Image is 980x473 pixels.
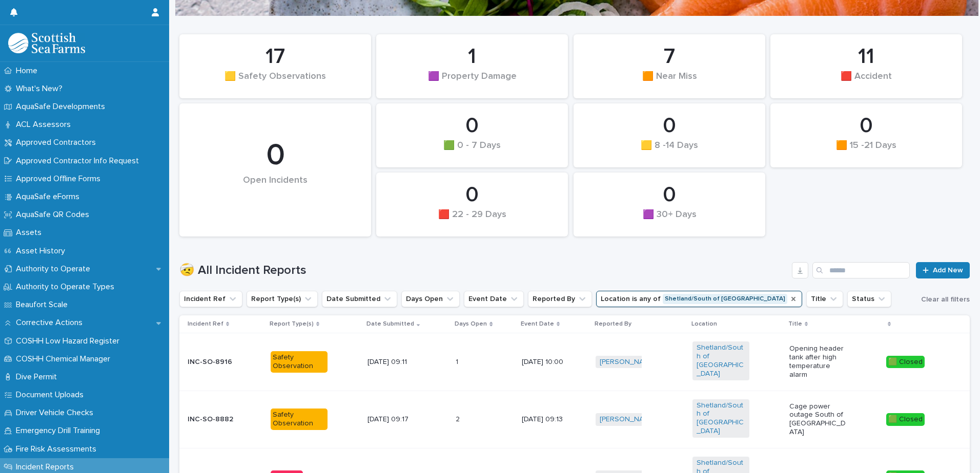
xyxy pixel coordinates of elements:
p: Emergency Drill Training [12,426,108,436]
button: Clear all filters [917,292,970,307]
p: [DATE] 10:00 [522,358,579,367]
p: Authority to Operate Types [12,282,122,292]
div: 🟧 Near Miss [591,71,748,93]
p: Cage power outage South of [GEOGRAPHIC_DATA] [789,402,846,437]
a: [PERSON_NAME] [600,358,656,367]
div: 1 [394,44,550,70]
p: 1 [456,356,460,367]
p: [DATE] 09:11 [367,358,424,367]
a: Add New [916,262,970,278]
div: 🟩 0 - 7 Days [394,140,550,162]
p: [DATE] 09:17 [367,415,424,424]
p: AquaSafe eForms [12,192,88,202]
div: 🟥 Accident [788,71,945,93]
p: What's New? [12,84,71,94]
div: 🟩 Closed [886,356,925,369]
div: Safety Observation [271,408,328,430]
div: Open Incidents [197,175,354,207]
p: Beaufort Scale [12,300,76,310]
p: Home [12,66,46,76]
div: 11 [788,44,945,70]
p: Dive Permit [12,372,65,382]
button: Report Type(s) [247,291,318,307]
p: INC-SO-8916 [188,358,244,367]
a: [PERSON_NAME] [600,415,656,424]
button: Date Submitted [322,291,397,307]
div: 0 [394,182,550,208]
p: COSHH Low Hazard Register [12,336,128,346]
a: Shetland/South of [GEOGRAPHIC_DATA] [697,401,745,436]
p: Opening header tank after high temperature alarm [789,345,846,379]
div: 0 [197,137,354,174]
p: AquaSafe QR Codes [12,210,97,220]
button: Status [847,291,891,307]
button: Incident Ref [179,291,242,307]
div: 17 [197,44,354,70]
p: ACL Assessors [12,120,79,130]
div: 🟥 22 - 29 Days [394,209,550,231]
div: Safety Observation [271,351,328,373]
div: 🟨 Safety Observations [197,71,354,93]
h1: 🤕 All Incident Reports [179,263,788,278]
p: Title [788,318,802,330]
div: 7 [591,44,748,70]
p: Asset History [12,246,73,256]
p: Approved Offline Forms [12,174,109,184]
img: bPIBxiqnSb2ggTQWdOVV [8,33,85,53]
div: 🟨 8 -14 Days [591,140,748,162]
p: INC-SO-8882 [188,415,244,424]
span: Add New [933,267,963,274]
p: Incident Ref [188,318,223,330]
p: Driver Vehicle Checks [12,408,101,418]
p: Reported By [595,318,631,330]
p: Corrective Actions [12,318,91,328]
button: Location [596,291,802,307]
div: 🟪 30+ Days [591,209,748,231]
tr: INC-SO-8882Safety Observation[DATE] 09:1722 [DATE] 09:13[PERSON_NAME] Shetland/South of [GEOGRAPH... [179,391,970,448]
button: Title [806,291,843,307]
span: Clear all filters [921,296,970,303]
p: Fire Risk Assessments [12,444,105,454]
div: 0 [591,182,748,208]
p: Authority to Operate [12,264,98,274]
div: 0 [788,113,945,139]
div: 🟧 15 -21 Days [788,140,945,162]
p: AquaSafe Developments [12,102,113,112]
button: Reported By [528,291,592,307]
div: 🟪 Property Damage [394,71,550,93]
p: Incident Reports [12,462,82,472]
p: Event Date [521,318,554,330]
p: [DATE] 09:13 [522,415,579,424]
div: 🟩 Closed [886,413,925,426]
p: Approved Contractors [12,138,104,147]
p: Days Open [455,318,487,330]
p: COSHH Chemical Manager [12,354,118,364]
div: 0 [394,113,550,139]
a: Shetland/South of [GEOGRAPHIC_DATA] [697,343,745,378]
p: Date Submitted [366,318,414,330]
p: 2 [456,413,462,424]
p: Assets [12,228,50,238]
tr: INC-SO-8916Safety Observation[DATE] 09:1111 [DATE] 10:00[PERSON_NAME] Shetland/South of [GEOGRAPH... [179,333,970,391]
button: Days Open [401,291,460,307]
p: Location [691,318,717,330]
div: 0 [591,113,748,139]
input: Search [812,262,910,278]
button: Event Date [464,291,524,307]
p: Report Type(s) [270,318,314,330]
p: Approved Contractor Info Request [12,156,147,166]
p: Document Uploads [12,390,92,400]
